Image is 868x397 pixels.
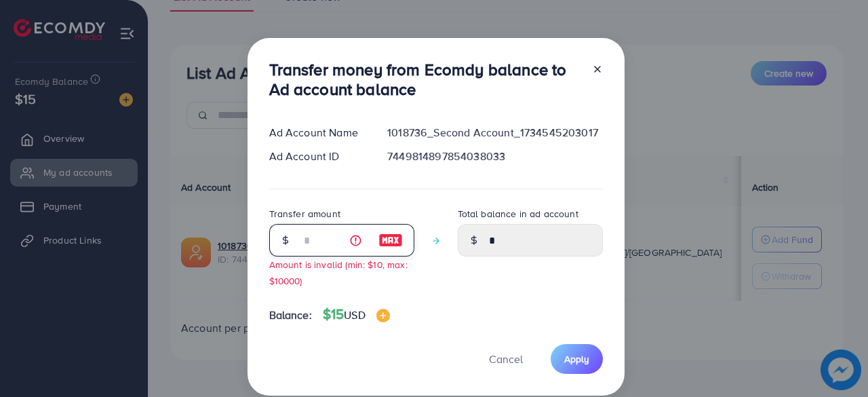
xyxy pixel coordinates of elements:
div: Ad Account Name [258,125,377,140]
label: Transfer amount [269,207,340,221]
div: 1018736_Second Account_1734545203017 [376,125,613,140]
button: Apply [551,344,603,373]
span: Cancel [489,352,523,366]
small: Amount is invalid (min: $10, max: $10000) [269,258,408,286]
img: image [376,309,390,322]
h4: $15 [323,306,390,323]
button: Cancel [472,344,540,373]
div: 7449814897854038033 [376,149,613,164]
span: Balance: [269,307,312,323]
label: Total balance in ad account [458,207,578,221]
h3: Transfer money from Ecomdy balance to Ad account balance [269,60,581,99]
img: image [378,232,403,248]
span: USD [344,307,365,322]
span: Apply [564,352,589,366]
div: Ad Account ID [258,149,377,164]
